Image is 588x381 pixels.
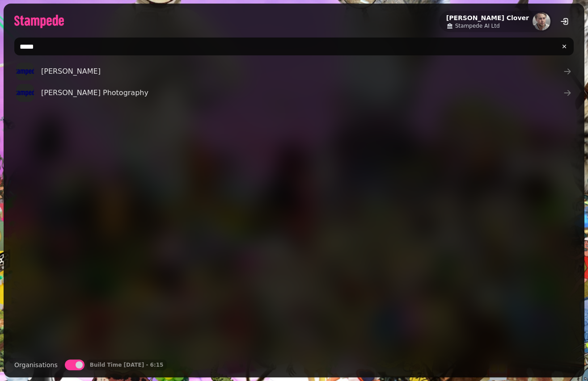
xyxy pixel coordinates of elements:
h2: [PERSON_NAME] Clover [446,13,529,22]
img: logo [14,15,64,28]
label: Organisations [14,360,58,370]
img: aHR0cHM6Ly9zMy5ldS13ZXN0LTIuYW1hem9uYXdzLmNvbS9ibGFja2J4L2xvY2F0aW9ucy9uZWFybHkub25saW5lL2RlZmF1b... [16,84,34,102]
p: Build Time [DATE] - 6:15 [90,361,164,368]
span: Stampede AI Ltd [455,22,500,29]
span: [PERSON_NAME] [41,66,101,77]
button: clear [557,39,572,54]
a: [PERSON_NAME] [14,61,574,82]
span: [PERSON_NAME] Photography [41,88,148,98]
img: aHR0cHM6Ly9zMy5ldS13ZXN0LTIuYW1hem9uYXdzLmNvbS9ibGFja2J4L2xvY2F0aW9ucy9uZWFybHkub25saW5lL2RlZmF1b... [16,63,34,80]
button: logout [556,13,574,30]
a: Stampede AI Ltd [446,22,529,29]
img: aHR0cHM6Ly93d3cuZ3JhdmF0YXIuY29tL2F2YXRhci9kZDBkNmU2NGQ3OWViYmU4ODcxMWM5ZTk3ZWI5MmRiND9zPTE1MCZkP... [533,13,550,30]
a: [PERSON_NAME] Photography [14,82,574,104]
